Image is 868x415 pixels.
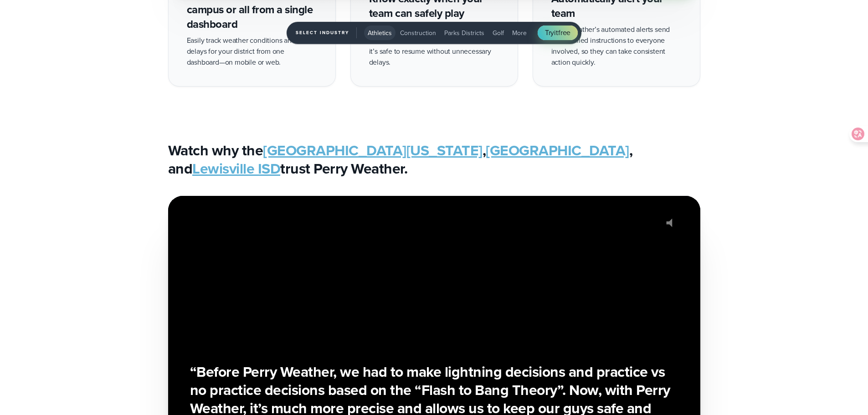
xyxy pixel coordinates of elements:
span: Construction [400,28,436,38]
a: Lewisville ISD [192,158,280,179]
button: Athletics [364,26,395,40]
a: [GEOGRAPHIC_DATA][US_STATE] [263,139,483,161]
span: it [554,27,558,38]
span: More [512,28,527,38]
a: Tryitfree [538,26,578,40]
span: Try free [545,27,570,38]
span: Athletics [368,28,392,38]
button: Construction [396,26,440,40]
button: Parks Districts [441,26,488,40]
button: Golf [489,26,508,40]
span: Golf [493,28,504,38]
a: [GEOGRAPHIC_DATA] [486,139,629,161]
span: Parks Districts [444,28,484,38]
button: More [508,26,530,40]
h3: Watch why the , , and trust Perry Weather. [168,141,700,178]
span: Select Industry [296,27,357,38]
